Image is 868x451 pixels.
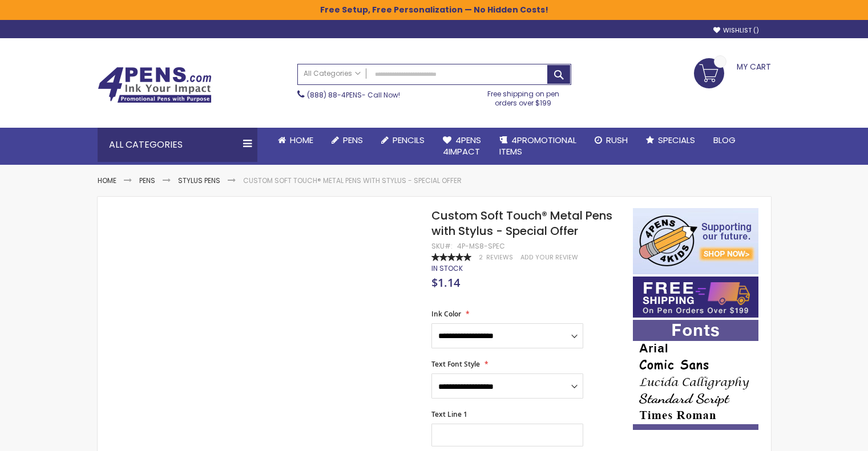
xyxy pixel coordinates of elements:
[457,242,505,251] div: 4P-MS8-SPEC
[479,253,515,262] a: 2 Reviews
[658,134,695,146] span: Specials
[499,134,576,157] span: 4PROMOTIONAL ITEMS
[431,208,612,239] span: Custom Soft Touch® Metal Pens with Stylus - Special Offer
[178,176,220,185] a: Stylus Pens
[633,277,758,318] img: Free shipping on orders over $199
[431,359,480,369] span: Text Font Style
[304,69,361,78] span: All Categories
[431,263,463,273] span: In stock
[98,176,116,185] a: Home
[431,275,460,290] span: $1.14
[633,208,758,274] img: 4pens 4 kids
[322,128,372,153] a: Pens
[372,128,434,153] a: Pencils
[298,64,366,83] a: All Categories
[139,176,155,185] a: Pens
[431,409,467,419] span: Text Line 1
[586,128,637,153] a: Rush
[307,90,400,100] span: - Call Now!
[393,134,425,146] span: Pencils
[637,128,704,153] a: Specials
[431,253,471,261] div: 100%
[290,134,313,146] span: Home
[431,264,463,273] div: Availability
[475,85,571,108] div: Free shipping on pen orders over $199
[307,90,362,100] a: (888) 88-4PENS
[633,320,758,430] img: font-personalization-examples
[713,26,759,35] a: Wishlist
[520,253,578,262] a: Add Your Review
[431,241,453,251] strong: SKU
[343,134,363,146] span: Pens
[606,134,628,146] span: Rush
[490,128,586,165] a: 4PROMOTIONALITEMS
[243,176,462,185] li: Custom Soft Touch® Metal Pens with Stylus - Special Offer
[713,134,736,146] span: Blog
[704,128,745,153] a: Blog
[269,128,322,153] a: Home
[486,253,513,262] span: Reviews
[434,128,490,165] a: 4Pens4impact
[98,128,257,162] div: All Categories
[479,253,483,262] span: 2
[431,309,461,319] span: Ink Color
[98,67,212,103] img: 4Pens Custom Pens and Promotional Products
[443,134,481,157] span: 4Pens 4impact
